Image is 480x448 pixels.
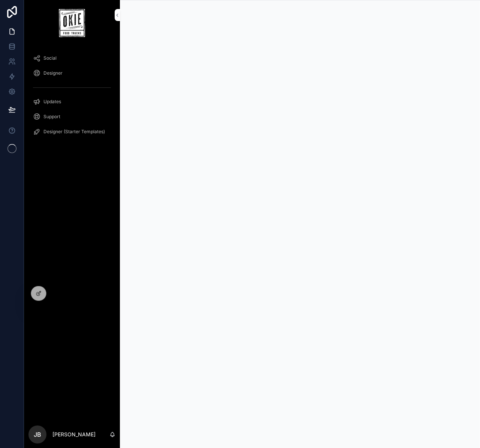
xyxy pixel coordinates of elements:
a: Social [28,51,115,65]
span: Designer (Starter Templates) [43,129,105,135]
div: scrollable content [24,46,120,148]
span: JB [34,430,41,439]
a: Updates [28,95,115,108]
img: App logo [59,9,85,37]
span: Support [43,114,60,120]
span: Designer [43,70,63,76]
a: Designer [28,66,115,80]
span: Social [43,55,57,61]
a: Support [28,110,115,123]
span: Updates [43,99,61,105]
p: [PERSON_NAME] [52,431,96,438]
a: Designer (Starter Templates) [28,125,115,138]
